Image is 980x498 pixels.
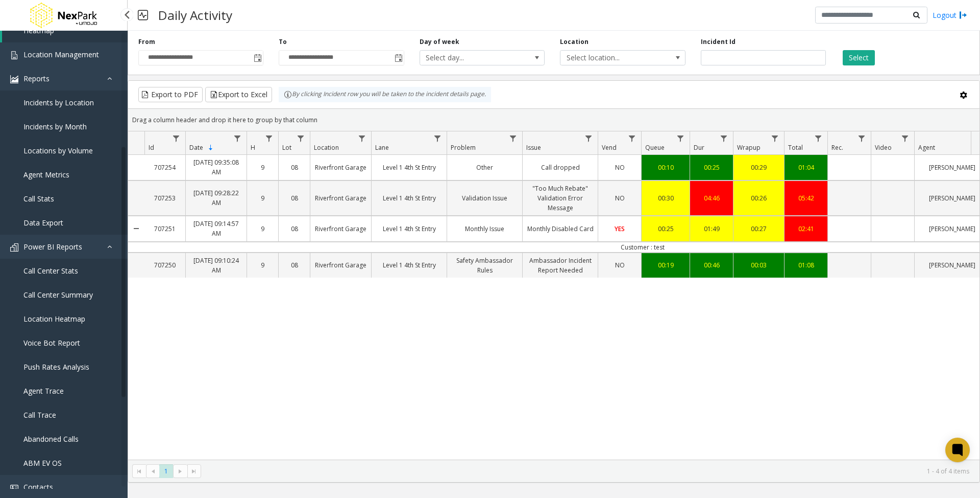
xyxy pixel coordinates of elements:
[247,221,278,236] a: 9
[644,260,687,270] div: 00:19
[642,160,690,175] a: 00:10
[598,258,641,273] a: NO
[582,131,596,145] a: Issue Filter Menu
[231,131,244,145] a: Date Filter Menu
[812,131,825,145] a: Total Filter Menu
[23,386,64,396] span: Agent Trace
[693,193,730,203] div: 04:46
[144,160,185,175] a: 707254
[447,191,522,206] a: Validation Issue
[186,186,247,210] a: [DATE] 09:28:22 AM
[733,160,784,175] a: 00:29
[598,221,641,236] a: YES
[279,87,491,102] div: By clicking Incident row you will be taken to the incident details page.
[144,258,185,273] a: 707250
[23,50,99,59] span: Location Management
[23,122,87,131] span: Incidents by Month
[279,191,310,206] a: 08
[128,212,144,245] a: Collapse Details
[128,111,979,129] div: Drag a column header and drop it here to group by that column
[279,221,310,236] a: 08
[736,193,781,203] div: 00:26
[375,143,389,152] span: Lane
[207,144,215,152] span: Sortable
[644,163,687,172] div: 00:10
[693,260,730,270] div: 00:46
[279,258,310,273] a: 08
[247,191,278,206] a: 9
[372,221,447,236] a: Level 1 4th St Entry
[247,258,278,273] a: 9
[615,224,625,233] span: YES
[372,191,447,206] a: Level 1 4th St Entry
[615,194,625,202] span: NO
[284,90,292,99] img: infoIcon.svg
[207,467,969,476] kendo-pager-info: 1 - 4 of 4 items
[875,143,892,152] span: Video
[128,131,979,460] div: Data table
[23,314,85,324] span: Location Heatmap
[693,224,730,234] div: 01:49
[23,194,54,203] span: Call Stats
[23,218,63,228] span: Data Export
[642,221,690,236] a: 00:25
[186,253,247,278] a: [DATE] 09:10:24 AM
[23,266,78,276] span: Call Center Stats
[252,51,263,65] span: Toggle popup
[431,131,445,145] a: Lane Filter Menu
[262,131,276,145] a: H Filter Menu
[10,484,18,492] img: 'icon'
[526,143,541,152] span: Issue
[247,160,278,175] a: 9
[23,26,54,35] span: Heatmap
[420,37,459,47] label: Day of week
[149,143,154,152] span: Id
[23,74,50,83] span: Reports
[23,482,53,492] span: Contacts
[785,258,827,273] a: 01:08
[251,143,255,152] span: H
[959,10,967,20] img: logout
[644,193,687,203] div: 00:30
[279,37,287,47] label: To
[372,258,447,273] a: Level 1 4th St Entry
[189,143,203,152] span: Date
[831,143,843,152] span: Rec.
[310,221,371,236] a: Riverfront Garage
[23,410,56,420] span: Call Trace
[451,143,476,152] span: Problem
[310,258,371,273] a: Riverfront Garage
[642,191,690,206] a: 00:30
[372,160,447,175] a: Level 1 4th St Entry
[159,464,173,478] span: Page 1
[694,143,704,152] span: Dur
[642,258,690,273] a: 00:19
[23,98,94,107] span: Incidents by Location
[602,143,617,152] span: Vend
[506,131,520,145] a: Problem Filter Menu
[560,37,589,47] label: Location
[693,163,730,172] div: 00:25
[736,224,781,234] div: 00:27
[625,131,639,145] a: Vend Filter Menu
[645,143,665,152] span: Queue
[447,253,522,278] a: Safety Ambassador Rules
[690,258,733,273] a: 00:46
[23,338,80,348] span: Voice Bot Report
[690,191,733,206] a: 04:46
[23,146,93,155] span: Locations by Volume
[523,160,598,175] a: Call dropped
[138,37,155,47] label: From
[933,10,967,20] a: Logout
[523,181,598,216] a: "Too Much Rebate" Validation Error Message
[736,260,781,270] div: 00:03
[2,18,128,42] a: Heatmap
[598,191,641,206] a: NO
[733,191,784,206] a: 00:26
[23,170,69,179] span: Agent Metrics
[736,163,781,172] div: 00:29
[843,50,875,65] button: Select
[733,221,784,236] a: 00:27
[615,163,625,172] span: NO
[294,131,308,145] a: Lot Filter Menu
